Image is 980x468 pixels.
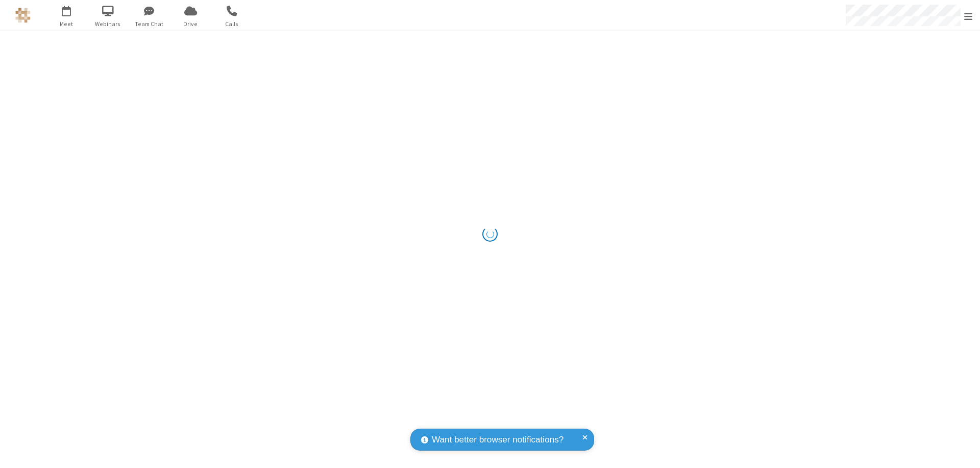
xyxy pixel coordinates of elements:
[15,8,31,23] img: QA Selenium DO NOT DELETE OR CHANGE
[47,19,86,29] span: Meet
[89,19,127,29] span: Webinars
[130,19,168,29] span: Team Chat
[171,19,210,29] span: Drive
[213,19,251,29] span: Calls
[432,433,563,447] span: Want better browser notifications?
